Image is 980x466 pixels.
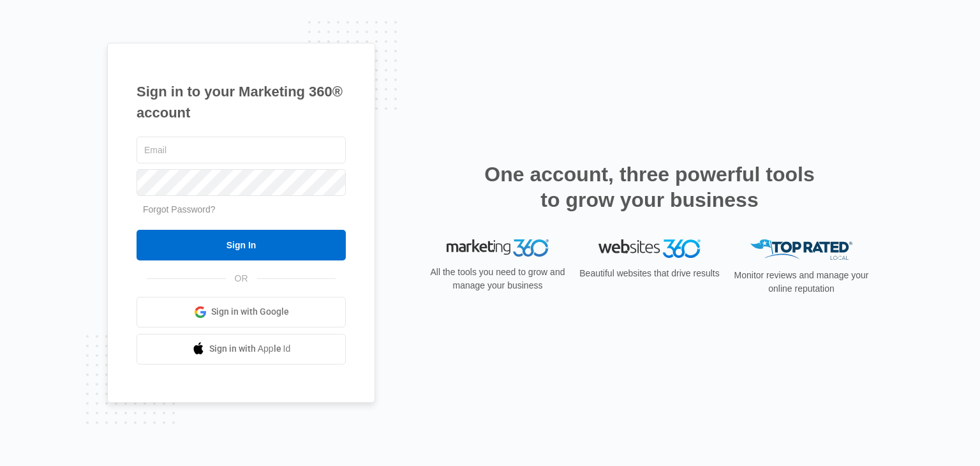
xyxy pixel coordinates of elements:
img: Marketing 360 [447,239,549,257]
a: Forgot Password? [143,204,216,214]
img: Websites 360 [598,239,701,258]
span: OR [226,272,257,285]
img: Top Rated Local [750,239,852,260]
span: Sign in with Google [211,305,289,319]
input: Sign In [137,230,346,260]
h2: One account, three powerful tools to grow your business [480,162,819,213]
p: Monitor reviews and manage your online reputation [730,269,873,296]
h1: Sign in to your Marketing 360® account [137,81,346,123]
input: Email [137,137,346,163]
a: Sign in with Google [137,297,346,327]
p: Beautiful websites that drive results [578,267,721,280]
p: All the tools you need to grow and manage your business [426,266,569,292]
a: Sign in with Apple Id [137,334,346,365]
span: Sign in with Apple Id [209,342,291,356]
